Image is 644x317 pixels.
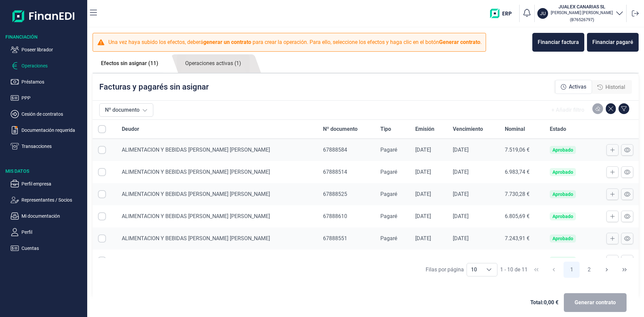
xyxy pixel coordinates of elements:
[11,196,85,204] button: Representantes / Socios
[21,142,85,150] p: Transacciones
[21,62,85,70] p: Operaciones
[555,80,592,94] div: Activas
[11,94,85,102] button: PPP
[99,103,153,117] button: Nº documento
[505,169,539,175] div: 6.983,74 €
[93,54,167,72] a: Efectos sin asignar (11)
[98,125,106,133] div: All items unselected
[11,142,85,150] button: Transacciones
[453,147,494,153] div: [DATE]
[11,180,85,188] button: Perfil empresa
[616,262,633,278] button: Last Page
[415,147,442,153] div: [DATE]
[203,39,251,45] b: generar un contrato
[581,262,597,278] button: Page 2
[592,81,631,94] div: Historial
[98,257,106,265] div: Row Selected null
[98,190,106,198] div: Row Selected null
[551,3,613,10] h3: JUALEX CANARIAS SL
[11,228,85,236] button: Perfil
[552,169,573,175] div: Aprobado
[505,191,539,198] div: 7.730,28 €
[323,213,347,219] span: 67888610
[380,257,397,264] span: Pagaré
[426,266,464,274] div: Filas por página
[453,125,483,133] span: Vencimiento
[505,257,539,264] div: 6.723,99 €
[21,78,85,86] p: Préstamos
[415,257,442,264] div: [DATE]
[11,78,85,86] button: Préstamos
[415,169,442,175] div: [DATE]
[99,82,209,92] p: Facturas y pagarés sin asignar
[415,235,442,242] div: [DATE]
[552,236,573,241] div: Aprobado
[453,235,494,242] div: [DATE]
[599,262,615,278] button: Next Page
[122,235,270,242] span: ALIMENTACION Y BEBIDAS [PERSON_NAME] [PERSON_NAME]
[21,228,85,236] p: Perfil
[108,38,482,46] p: Una vez haya subido los efectos, deberá para crear la operación. Para ello, seleccione los efecto...
[380,125,391,133] span: Tipo
[21,196,85,204] p: Representantes / Socios
[177,54,250,73] a: Operaciones activas (1)
[453,169,494,175] div: [DATE]
[530,299,558,307] span: Total: 0,00 €
[505,125,525,133] span: Nominal
[323,191,347,197] span: 67888525
[505,147,539,153] div: 7.519,06 €
[98,168,106,176] div: Row Selected null
[505,235,539,242] div: 7.243,91 €
[21,180,85,188] p: Perfil empresa
[122,257,270,264] span: ALIMENTACION Y BEBIDAS [PERSON_NAME] [PERSON_NAME]
[122,213,270,219] span: ALIMENTACION Y BEBIDAS [PERSON_NAME] [PERSON_NAME]
[11,62,85,70] button: Operaciones
[98,146,106,154] div: Row Selected null
[11,46,85,54] button: Poseer librador
[505,213,539,220] div: 6.805,69 €
[453,191,494,198] div: [DATE]
[537,3,624,23] button: JUJUALEX CANARIAS SL[PERSON_NAME] [PERSON_NAME](B76526797)
[11,212,85,220] button: Mi documentación
[21,126,85,134] p: Documentación requerida
[21,46,85,54] p: Poseer librador
[551,10,613,15] p: [PERSON_NAME] [PERSON_NAME]
[98,212,106,220] div: Row Selected null
[21,212,85,220] p: Mi documentación
[532,33,584,52] button: Financiar factura
[380,191,397,197] span: Pagaré
[490,9,517,18] img: erp
[500,267,528,272] span: 1 - 10 de 11
[528,262,544,278] button: First Page
[570,17,594,22] small: Copiar cif
[550,125,566,133] span: Estado
[453,257,494,264] div: [DATE]
[467,263,481,276] span: 10
[605,83,625,91] span: Historial
[546,262,562,278] button: Previous Page
[453,213,494,220] div: [DATE]
[380,147,397,153] span: Pagaré
[323,125,358,133] span: Nº documento
[439,39,480,45] b: Generar contrato
[11,244,85,252] button: Cuentas
[122,191,270,197] span: ALIMENTACION Y BEBIDAS [PERSON_NAME] [PERSON_NAME]
[552,258,573,263] div: Aprobado
[552,192,573,197] div: Aprobado
[552,147,573,153] div: Aprobado
[323,257,347,264] span: 67888621
[563,262,580,278] button: Page 1
[552,214,573,219] div: Aprobado
[380,169,397,175] span: Pagaré
[415,191,442,198] div: [DATE]
[415,213,442,220] div: [DATE]
[323,147,347,153] span: 67888584
[481,263,497,276] div: Choose
[21,244,85,252] p: Cuentas
[323,169,347,175] span: 67888514
[592,38,633,46] div: Financiar pagaré
[540,10,546,17] p: JU
[122,147,270,153] span: ALIMENTACION Y BEBIDAS [PERSON_NAME] [PERSON_NAME]
[11,110,85,118] button: Cesión de contratos
[21,94,85,102] p: PPP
